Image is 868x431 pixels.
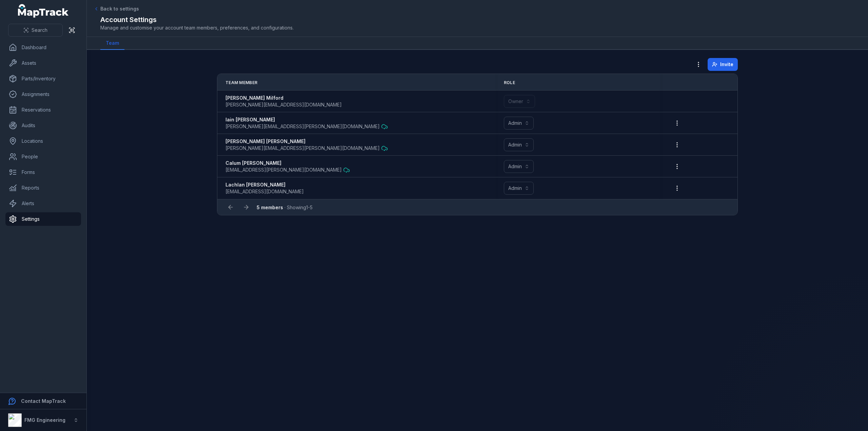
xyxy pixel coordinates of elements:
strong: [PERSON_NAME] Milford [225,95,342,101]
span: Back to settings [100,5,139,12]
span: [PERSON_NAME][EMAIL_ADDRESS][PERSON_NAME][DOMAIN_NAME] [225,145,380,152]
a: Reports [5,181,81,195]
a: Alerts [5,197,81,210]
a: Settings [5,212,81,226]
button: Invite [708,58,738,71]
strong: Contact MapTrack [21,398,66,404]
a: Assets [5,56,81,70]
button: Admin [504,160,534,173]
strong: Iain [PERSON_NAME] [225,116,388,123]
button: Admin [504,138,534,151]
strong: 5 members [257,204,283,210]
span: [EMAIL_ADDRESS][DOMAIN_NAME] [225,188,304,195]
a: MapTrack [18,4,69,18]
span: · Showing 1 - 5 [257,204,313,210]
strong: Calum [PERSON_NAME] [225,160,350,166]
span: Invite [720,61,733,68]
a: Assignments [5,87,81,101]
strong: Lachlan [PERSON_NAME] [225,181,304,188]
a: Reservations [5,103,81,117]
span: Manage and customise your account team members, preferences, and configurations. [100,24,854,31]
span: Search [32,27,47,34]
a: Locations [5,134,81,148]
a: Forms [5,165,81,179]
a: Back to settings [94,5,139,12]
span: Team Member [225,80,257,85]
span: [EMAIL_ADDRESS][PERSON_NAME][DOMAIN_NAME] [225,166,342,173]
button: Admin [504,117,534,130]
span: [PERSON_NAME][EMAIL_ADDRESS][DOMAIN_NAME] [225,101,342,108]
span: Role [504,80,515,85]
a: Audits [5,119,81,132]
button: Search [8,24,63,37]
h2: Account Settings [100,15,854,24]
a: Parts/Inventory [5,72,81,85]
a: People [5,150,81,163]
a: Team [100,37,124,50]
strong: FMG Engineering [24,417,65,423]
span: [PERSON_NAME][EMAIL_ADDRESS][PERSON_NAME][DOMAIN_NAME] [225,123,380,130]
a: Dashboard [5,41,81,54]
button: Admin [504,182,534,195]
strong: [PERSON_NAME] [PERSON_NAME] [225,138,388,145]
